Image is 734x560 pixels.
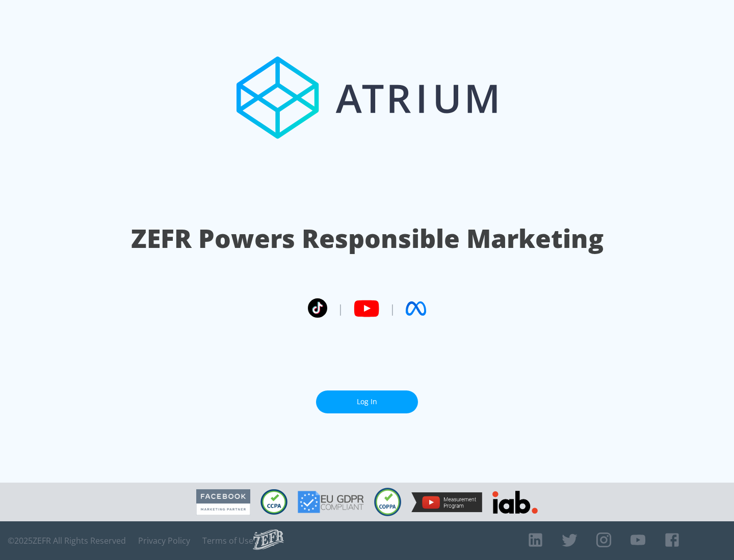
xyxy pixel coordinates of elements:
a: Privacy Policy [138,536,190,546]
img: COPPA Compliant [374,488,401,516]
img: GDPR Compliant [298,491,364,513]
img: YouTube Measurement Program [411,492,482,512]
a: Log In [316,390,418,413]
a: Terms of Use [202,536,253,546]
h1: ZEFR Powers Responsible Marketing [131,221,604,256]
img: CCPA Compliant [260,489,287,515]
span: © 2025 ZEFR All Rights Reserved [8,536,126,546]
span: | [389,301,396,316]
img: Facebook Marketing Partner [196,489,250,515]
img: IAB [492,491,538,514]
span: | [337,301,344,316]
